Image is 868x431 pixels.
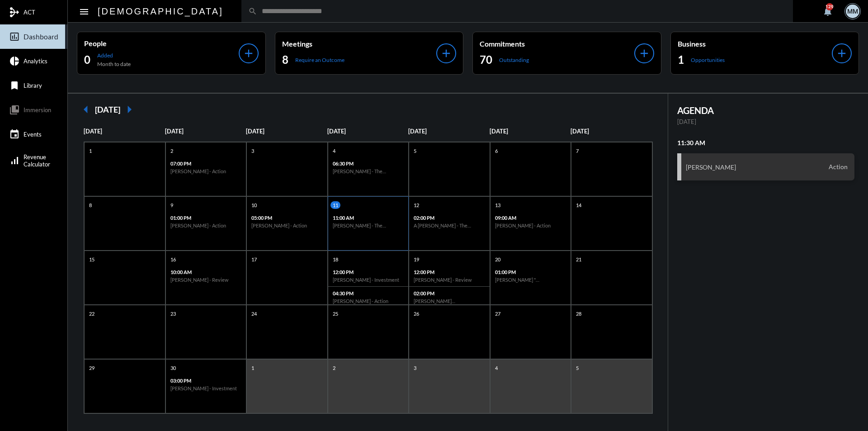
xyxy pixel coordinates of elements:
p: Require an Outcome [295,57,344,63]
mat-icon: add [242,47,255,60]
p: [DATE] [408,128,490,135]
p: 29 [87,364,97,372]
mat-icon: arrow_left [77,100,95,118]
p: 2 [330,364,338,372]
p: 24 [249,310,259,317]
h6: A [PERSON_NAME] - The Philosophy [414,223,485,228]
p: 15 [87,256,97,263]
p: 4 [330,147,338,155]
h2: 70 [480,52,492,67]
h6: [PERSON_NAME] - Investment [170,385,242,391]
p: 19 [411,256,421,263]
p: 5 [411,147,419,155]
p: People [84,39,239,47]
p: 04:30 PM [333,290,404,296]
p: 09:00 AM [495,215,566,221]
p: 02:00 PM [414,290,485,296]
mat-icon: mediation [9,7,20,18]
p: 17 [249,256,259,263]
p: 3 [249,147,256,155]
h6: [PERSON_NAME] - Review [414,277,485,283]
h3: [PERSON_NAME] [686,163,736,171]
p: Commitments [480,39,634,48]
mat-icon: pie_chart [9,56,20,66]
p: Meetings [282,39,437,48]
span: Events [24,131,42,138]
h6: [PERSON_NAME] - Review [170,277,242,283]
p: [DATE] [165,128,246,135]
mat-icon: event [9,129,20,140]
mat-icon: notifications [822,6,833,17]
h2: 11:30 AM [677,139,855,147]
mat-icon: add [440,47,453,60]
p: [DATE] [327,128,409,135]
p: 07:00 PM [170,161,242,166]
mat-icon: Side nav toggle icon [79,6,90,17]
p: 18 [330,256,340,263]
p: 28 [574,310,584,317]
p: 11:00 AM [333,215,404,221]
p: 1 [249,364,256,372]
h6: [PERSON_NAME] - Action [495,223,566,228]
p: Month to date [97,61,131,67]
mat-icon: signal_cellular_alt [9,155,20,166]
p: Business [678,39,832,48]
h6: [PERSON_NAME] - Action [170,168,242,174]
p: 27 [493,310,503,317]
p: 26 [411,310,421,317]
p: 03:00 PM [170,378,242,384]
p: [DATE] [490,128,571,135]
mat-icon: add [835,47,848,60]
div: 129 [826,3,833,10]
p: 13 [493,201,503,209]
p: [DATE] [571,128,652,135]
p: 20 [493,256,503,263]
button: Toggle sidenav [75,2,93,20]
p: 7 [574,147,581,155]
p: 16 [168,256,178,263]
p: 6 [493,147,500,155]
p: 10:00 AM [170,269,242,275]
p: Opportunities [691,57,725,63]
p: 22 [87,310,97,317]
mat-icon: arrow_right [120,100,138,118]
h2: [DATE] [95,104,120,114]
div: MM [846,5,859,18]
mat-icon: collections_bookmark [9,104,20,115]
p: [DATE] [246,128,327,135]
p: 8 [87,201,94,209]
h2: [DEMOGRAPHIC_DATA] [98,4,223,19]
p: Added [97,52,131,59]
span: Revenue Calculator [24,153,50,168]
p: 12 [411,201,421,209]
p: 3 [411,364,419,372]
h2: AGENDA [677,105,855,116]
p: 5 [574,364,581,372]
h6: [PERSON_NAME] - Action [333,298,404,304]
p: 01:00 PM [170,215,242,221]
p: 9 [168,201,175,209]
p: 2 [168,147,175,155]
p: 10 [249,201,259,209]
span: ACT [24,9,35,16]
mat-icon: bookmark [9,80,20,91]
mat-icon: search [248,7,257,16]
p: 12:00 PM [333,269,404,275]
p: 12:00 PM [414,269,485,275]
h6: [PERSON_NAME] - Investment [333,277,404,283]
p: Outstanding [499,57,529,63]
span: Dashboard [24,33,58,41]
p: 05:00 PM [251,215,323,221]
p: [DATE] [84,128,165,135]
span: Immersion [24,106,51,114]
p: 11 [330,201,340,209]
h2: 8 [282,52,288,67]
p: 30 [168,364,178,372]
span: Analytics [24,57,47,65]
h6: [PERSON_NAME]([PERSON_NAME]) - Review [414,298,485,304]
p: 14 [574,201,584,209]
p: 25 [330,310,340,317]
p: 01:00 PM [495,269,566,275]
p: 02:00 PM [414,215,485,221]
p: 06:30 PM [333,161,404,166]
